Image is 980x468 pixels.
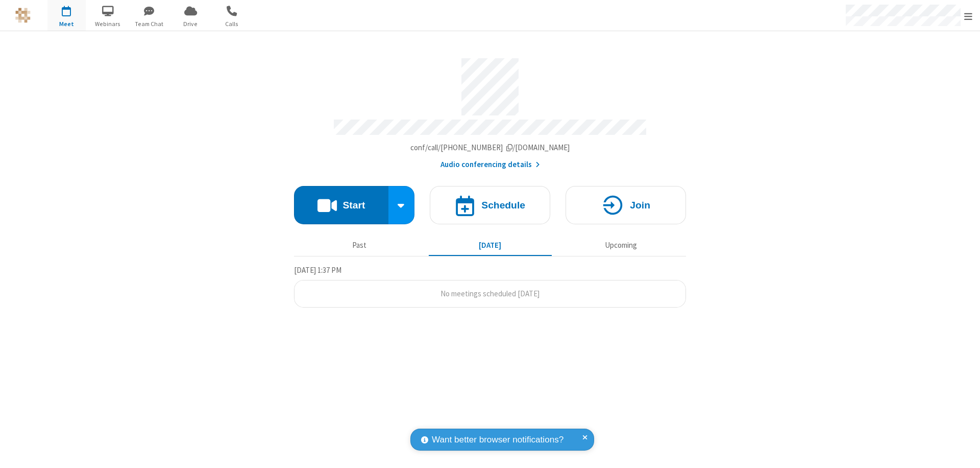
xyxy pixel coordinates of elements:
[213,19,251,29] span: Calls
[566,186,686,224] button: Join
[410,142,570,154] button: Copy my meeting room linkCopy my meeting room link
[630,200,650,210] h4: Join
[294,265,341,275] span: [DATE] 1:37 PM
[559,236,682,255] button: Upcoming
[429,236,552,255] button: [DATE]
[294,51,686,171] section: Account details
[294,186,388,224] button: Start
[954,441,972,461] iframe: Chat
[342,200,365,210] h4: Start
[432,433,563,447] span: Want better browser notifications?
[171,19,210,29] span: Drive
[430,186,550,224] button: Schedule
[15,8,31,23] img: QA Selenium DO NOT DELETE OR CHANGE
[440,289,540,298] span: No meetings scheduled [DATE]
[294,264,686,308] section: Today's Meetings
[47,19,86,29] span: Meet
[298,236,421,255] button: Past
[481,200,525,210] h4: Schedule
[130,19,168,29] span: Team Chat
[89,19,127,29] span: Webinars
[440,159,540,171] button: Audio conferencing details
[410,143,570,152] span: Copy my meeting room link
[388,186,415,224] div: Start conference options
